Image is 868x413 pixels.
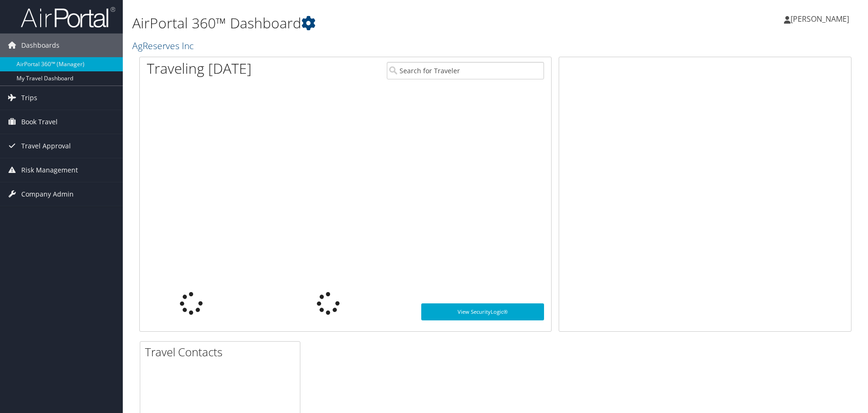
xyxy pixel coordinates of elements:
input: Search for Traveler [387,62,544,79]
a: View SecurityLogic® [421,303,544,320]
a: AgReserves Inc [132,39,196,52]
span: Travel Approval [21,134,71,158]
span: Company Admin [21,182,74,206]
h2: Travel Contacts [145,344,300,360]
h1: AirPortal 360™ Dashboard [132,13,616,33]
a: [PERSON_NAME] [784,5,859,33]
span: Dashboards [21,34,60,57]
h1: Traveling [DATE] [147,59,252,78]
span: Trips [21,86,37,110]
img: airportal-logo.png [21,6,115,28]
span: [PERSON_NAME] [791,14,849,24]
span: Risk Management [21,158,78,182]
span: Book Travel [21,110,58,134]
